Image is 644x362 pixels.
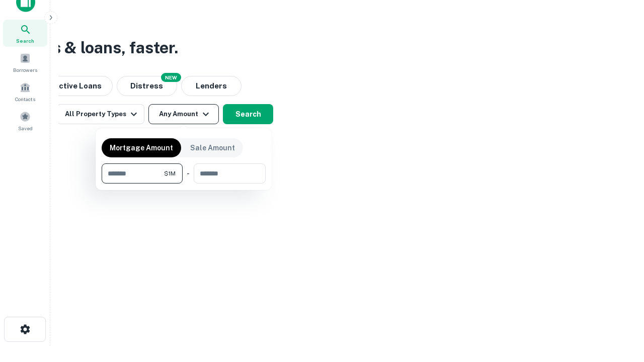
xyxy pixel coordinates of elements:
div: - [187,163,190,184]
span: $1M [164,169,176,178]
p: Mortgage Amount [110,142,173,153]
p: Sale Amount [190,142,235,153]
iframe: Chat Widget [594,282,644,330]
